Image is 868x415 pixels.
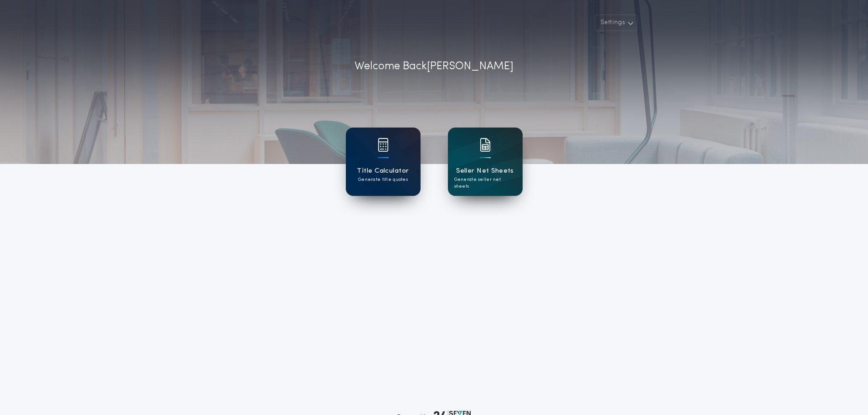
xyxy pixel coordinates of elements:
[448,128,523,196] a: card iconSeller Net SheetsGenerate seller net sheets
[378,138,389,152] img: card icon
[346,128,421,196] a: card iconTitle CalculatorGenerate title quotes
[595,15,637,31] button: Settings
[454,176,516,190] p: Generate seller net sheets
[357,166,409,176] h1: Title Calculator
[354,58,514,75] p: Welcome Back [PERSON_NAME]
[456,166,514,176] h1: Seller Net Sheets
[358,176,408,183] p: Generate title quotes
[480,138,491,152] img: card icon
